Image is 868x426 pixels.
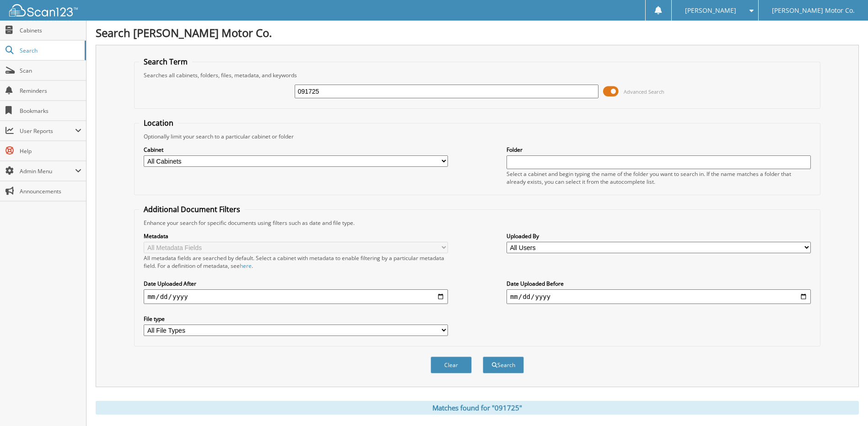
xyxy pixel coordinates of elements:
[20,127,75,135] span: User Reports
[20,47,80,54] span: Search
[624,88,664,95] span: Advanced Search
[144,315,448,323] label: File type
[507,170,811,186] div: Select a cabinet and begin typing the name of the folder you want to search in. If the name match...
[772,8,855,13] span: [PERSON_NAME] Motor Co.
[144,254,448,270] div: All metadata fields are searched by default. Select a cabinet with metadata to enable filtering b...
[139,133,815,140] div: Optionally limit your search to a particular cabinet or folder
[20,107,81,115] span: Bookmarks
[9,4,78,16] img: scan123-logo-white.svg
[144,280,448,288] label: Date Uploaded After
[507,289,811,304] input: end
[96,401,859,415] div: Matches found for "091725"
[20,67,81,75] span: Scan
[96,25,859,40] h1: Search [PERSON_NAME] Motor Co.
[139,57,192,67] legend: Search Term
[507,232,811,240] label: Uploaded By
[139,71,815,79] div: Searches all cabinets, folders, files, metadata, and keywords
[507,146,811,154] label: Folder
[139,204,245,214] legend: Additional Document Filters
[144,232,448,240] label: Metadata
[20,87,81,95] span: Reminders
[240,262,252,270] a: here
[20,187,81,195] span: Announcements
[139,219,815,227] div: Enhance your search for specific documents using filters such as date and file type.
[20,147,81,155] span: Help
[483,357,524,373] button: Search
[144,146,448,154] label: Cabinet
[431,357,472,373] button: Clear
[507,280,811,288] label: Date Uploaded Before
[139,118,178,128] legend: Location
[20,167,75,175] span: Admin Menu
[144,289,448,304] input: start
[685,8,736,13] span: [PERSON_NAME]
[20,27,81,34] span: Cabinets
